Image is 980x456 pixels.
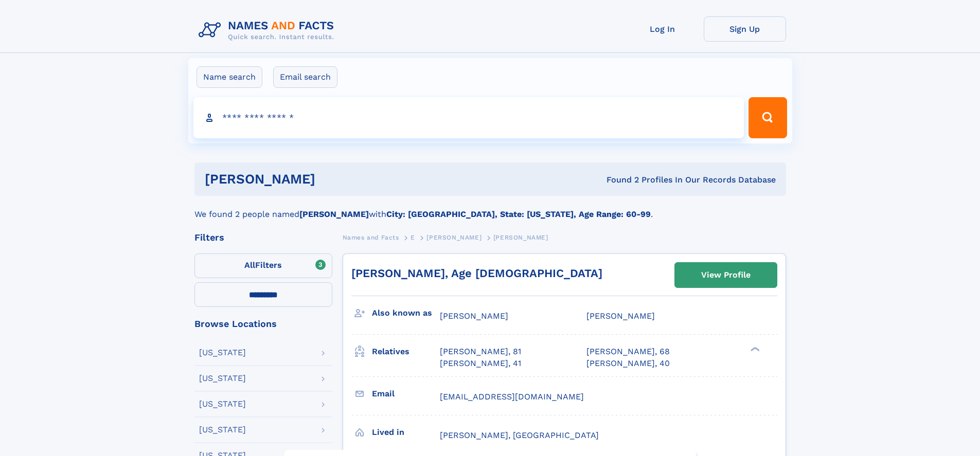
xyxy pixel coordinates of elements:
[461,174,776,186] div: Found 2 Profiles In Our Records Database
[194,319,332,329] div: Browse Locations
[194,233,332,242] div: Filters
[351,267,602,280] a: [PERSON_NAME], Age [DEMOGRAPHIC_DATA]
[343,231,399,244] a: Names and Facts
[621,16,704,42] a: Log In
[199,374,246,382] div: [US_STATE]
[199,349,246,357] div: [US_STATE]
[440,392,584,402] span: [EMAIL_ADDRESS][DOMAIN_NAME]
[586,311,655,321] span: [PERSON_NAME]
[748,346,760,353] div: ❯
[273,66,337,88] label: Email search
[426,234,482,241] span: [PERSON_NAME]
[704,16,786,42] a: Sign Up
[205,173,461,186] h1: [PERSON_NAME]
[372,343,440,360] h3: Relatives
[440,311,508,321] span: [PERSON_NAME]
[386,209,651,219] b: City: [GEOGRAPHIC_DATA], State: [US_STATE], Age Range: 60-99
[586,358,670,369] a: [PERSON_NAME], 40
[675,263,777,287] a: View Profile
[440,358,521,369] a: [PERSON_NAME], 41
[197,66,262,88] label: Name search
[411,234,415,241] span: E
[244,260,255,270] span: All
[299,209,369,219] b: [PERSON_NAME]
[372,304,440,322] h3: Also known as
[586,346,670,357] a: [PERSON_NAME], 68
[194,253,332,278] label: Filters
[426,231,482,244] a: [PERSON_NAME]
[199,426,246,434] div: [US_STATE]
[194,196,786,221] div: We found 2 people named with .
[411,231,415,244] a: E
[194,16,343,44] img: Logo Names and Facts
[701,263,751,287] div: View Profile
[749,97,787,138] button: Search Button
[440,430,599,440] span: [PERSON_NAME], [GEOGRAPHIC_DATA]
[440,346,521,357] a: [PERSON_NAME], 81
[493,234,548,241] span: [PERSON_NAME]
[372,424,440,441] h3: Lived in
[199,400,246,408] div: [US_STATE]
[193,97,744,138] input: search input
[372,385,440,403] h3: Email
